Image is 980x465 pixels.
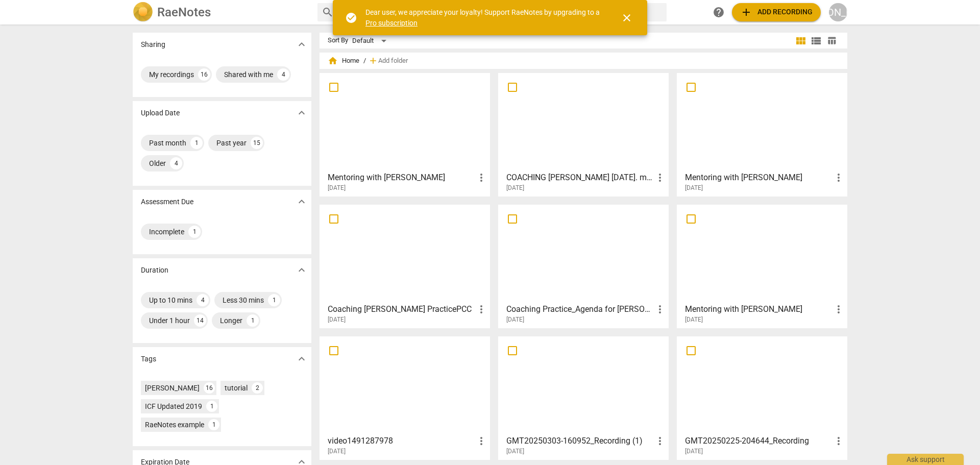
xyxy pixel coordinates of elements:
[208,419,219,430] div: 1
[296,195,308,208] span: expand_more
[157,5,211,19] h2: RaeNotes
[506,447,524,456] span: [DATE]
[328,37,348,44] div: Sort By
[740,6,752,18] span: add
[149,315,190,326] div: Under 1 hour
[368,56,378,66] span: add
[294,194,309,209] button: Show more
[363,57,366,65] span: /
[224,69,273,80] div: Shared with me
[204,382,215,394] div: 16
[141,197,193,207] p: Assessment Due
[322,6,334,18] span: search
[365,19,418,27] a: Pro subscription
[732,3,821,21] button: Upload
[190,137,203,149] div: 1
[296,353,308,365] span: expand_more
[145,383,200,393] div: [PERSON_NAME]
[502,208,665,324] a: Coaching Practice_Agenda for [PERSON_NAME][DATE]
[149,138,186,148] div: Past month
[506,435,654,447] h3: GMT20250303-160952_Recording (1)
[680,208,844,324] a: Mentoring with [PERSON_NAME][DATE]
[328,56,359,66] span: Home
[141,39,165,50] p: Sharing
[621,12,633,24] span: close
[145,401,202,411] div: ICF Updated 2019
[223,295,264,305] div: Less 30 mins
[475,172,487,184] span: more_vert
[294,37,309,52] button: Show more
[506,315,524,324] span: [DATE]
[793,33,808,48] button: Tile view
[365,7,602,28] div: Dear user, we appreciate your loyalty! Support RaeNotes by upgrading to a
[795,35,807,47] span: view_module
[323,208,486,324] a: Coaching [PERSON_NAME] PracticePCC[DATE]
[887,454,964,465] div: Ask support
[268,294,280,306] div: 1
[188,226,201,238] div: 1
[141,108,180,118] p: Upload Date
[506,303,654,315] h3: Coaching Practice_Agenda for Jonathan
[145,420,204,430] div: RaeNotes example
[328,447,346,456] span: [DATE]
[824,33,839,48] button: Table view
[654,172,666,184] span: more_vert
[352,33,390,49] div: Default
[328,303,475,315] h3: Coaching Kathy PracticePCC
[502,340,665,455] a: GMT20250303-160952_Recording (1)[DATE]
[685,303,832,315] h3: Mentoring with Stephanie
[294,262,309,278] button: Show more
[220,315,242,326] div: Longer
[680,340,844,455] a: GMT20250225-204644_Recording[DATE]
[827,36,837,45] span: table_chart
[294,105,309,120] button: Show more
[615,6,639,30] button: Close
[277,68,289,81] div: 4
[810,35,822,47] span: view_list
[475,303,487,315] span: more_vert
[378,57,408,65] span: Add folder
[328,315,346,324] span: [DATE]
[506,172,654,184] h3: COACHING Kathy 7.18.25. mp3
[328,435,475,447] h3: video1491287978
[197,294,209,306] div: 4
[294,351,309,366] button: Show more
[654,303,666,315] span: more_vert
[141,265,168,276] p: Duration
[740,6,813,18] span: Add recording
[170,157,182,169] div: 4
[685,315,703,324] span: [DATE]
[328,56,338,66] span: home
[345,12,357,24] span: check_circle
[475,435,487,447] span: more_vert
[141,354,156,364] p: Tags
[808,33,824,48] button: List view
[133,2,309,22] a: LogoRaeNotes
[149,158,166,168] div: Older
[149,295,192,305] div: Up to 10 mins
[685,172,832,184] h3: Mentoring with Cecilia
[251,137,263,149] div: 15
[225,383,248,393] div: tutorial
[654,435,666,447] span: more_vert
[502,77,665,192] a: COACHING [PERSON_NAME] [DATE]. mp3[DATE]
[133,2,153,22] img: Logo
[296,264,308,276] span: expand_more
[216,138,247,148] div: Past year
[685,435,832,447] h3: GMT20250225-204644_Recording
[247,314,259,327] div: 1
[252,382,263,394] div: 2
[829,3,847,21] button: [PERSON_NAME]
[685,447,703,456] span: [DATE]
[296,38,308,51] span: expand_more
[328,184,346,192] span: [DATE]
[832,303,845,315] span: more_vert
[832,172,845,184] span: more_vert
[323,77,486,192] a: Mentoring with [PERSON_NAME][DATE]
[713,6,725,18] span: help
[296,107,308,119] span: expand_more
[709,3,728,21] a: Help
[198,68,210,81] div: 16
[328,172,475,184] h3: Mentoring with Audrey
